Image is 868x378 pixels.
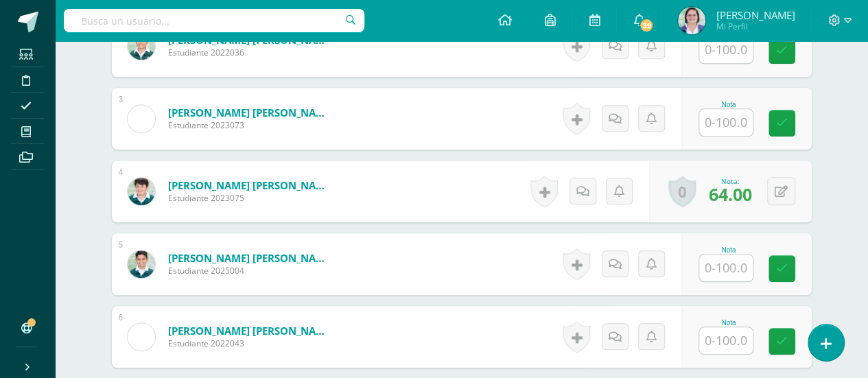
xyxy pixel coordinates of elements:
[639,18,654,33] span: 39
[168,178,333,192] a: [PERSON_NAME] [PERSON_NAME]
[168,192,333,204] span: Estudiante 2023075
[699,36,753,63] input: 0-100.0
[678,7,705,34] img: cb6240ca9060cd5322fbe56422423029.png
[699,327,753,354] input: 0-100.0
[168,47,333,58] span: Estudiante 2022036
[128,250,155,278] img: 81eac816ed8b27dd5787407badb4f092.png
[716,8,795,22] span: [PERSON_NAME]
[668,176,696,207] a: 0
[168,265,333,276] span: Estudiante 2025004
[168,338,333,349] span: Estudiante 2022043
[128,178,155,205] img: 391f576db39f6269f2ae09af938b0238.png
[168,324,333,338] a: [PERSON_NAME] [PERSON_NAME]
[699,109,753,136] input: 0-100.0
[64,9,364,32] input: Busca un usuario...
[128,323,155,351] img: 45e8eb9dec7a14da3c02607691830e15.png
[709,182,752,206] span: 64.00
[128,32,155,60] img: 016ec3f49adb9b4d01ba180f50f99c9e.png
[168,119,333,131] span: Estudiante 2023073
[168,251,333,265] a: [PERSON_NAME] [PERSON_NAME]
[699,246,759,254] div: Nota
[716,21,795,32] span: Mi Perfil
[699,255,753,281] input: 0-100.0
[699,101,759,108] div: Nota
[709,176,752,186] div: Nota:
[128,105,155,132] img: b62ad25264111a4a5c812507aae03a58.png
[168,106,333,119] a: [PERSON_NAME] [PERSON_NAME]
[699,319,759,327] div: Nota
